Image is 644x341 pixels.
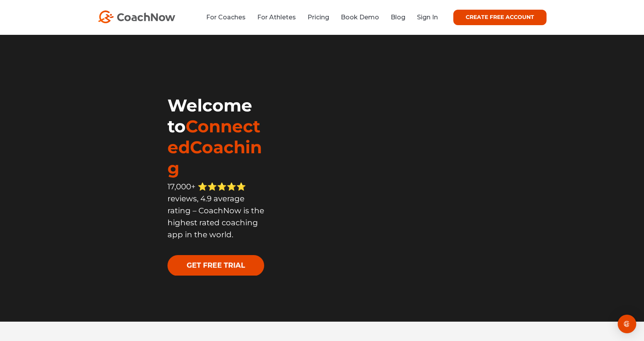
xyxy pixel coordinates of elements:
[206,14,246,21] a: For Coaches
[167,255,264,276] img: GET FREE TRIAL
[453,10,547,25] a: CREATE FREE ACCOUNT
[307,14,329,21] a: Pricing
[98,10,175,23] img: CoachNow Logo
[341,14,379,21] a: Book Demo
[618,315,636,333] div: Open Intercom Messenger
[167,116,262,178] span: ConnectedCoaching
[417,14,438,21] a: Sign In
[167,95,266,178] h1: Welcome to
[257,14,296,21] a: For Athletes
[391,14,405,21] a: Blog
[167,182,264,239] span: 17,000+ ⭐️⭐️⭐️⭐️⭐️ reviews, 4.9 average rating – CoachNow is the highest rated coaching app in th...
